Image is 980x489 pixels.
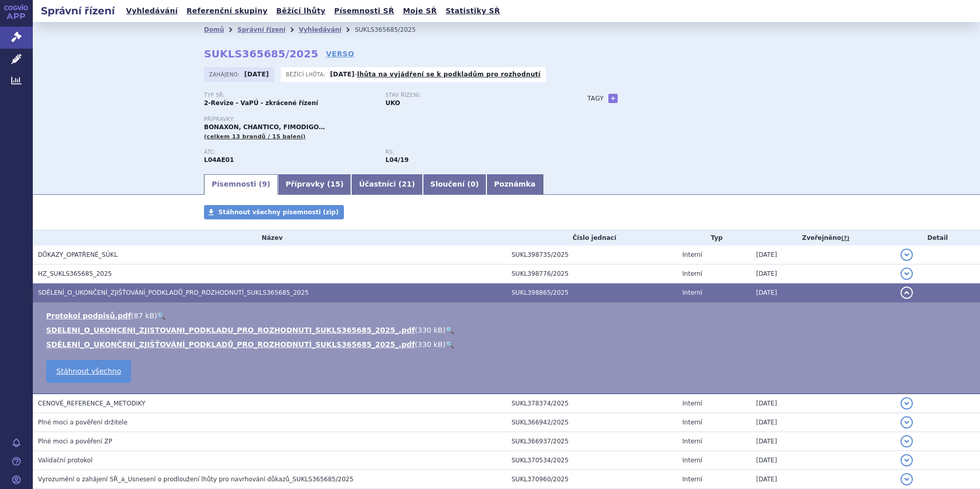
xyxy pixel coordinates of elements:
p: RS: [385,149,557,155]
span: 330 kB [418,340,443,349]
td: [DATE] [751,470,895,489]
p: Přípravky: [204,116,567,123]
td: [DATE] [751,413,895,432]
span: 9 [262,180,267,188]
a: Protokol podpisů.pdf [46,312,131,320]
a: Přípravky (15) [278,174,351,195]
button: detail [901,287,913,299]
td: SUKL378374/2025 [506,394,677,413]
a: Písemnosti SŘ [331,4,397,18]
span: HZ_SUKLS365685_2025 [38,270,112,277]
strong: fingolimod [385,156,409,164]
a: Statistiky SŘ [442,4,503,18]
button: detail [901,416,913,429]
a: Stáhnout všechno [46,360,131,383]
span: 21 [402,180,412,188]
a: SDĚLENÍ_O_UKONČENÍ_ZJIŠŤOVÁNÍ_PODKLADŮ_PRO_ROZHODNUTÍ_SUKLS365685_2025_.pdf [46,340,415,349]
span: SDĚLENÍ_O_UKONČENÍ_ZJIŠŤOVÁNÍ_PODKLADŮ_PRO_ROZHODNUTÍ_SUKLS365685_2025 [38,289,309,296]
td: [DATE] [751,394,895,413]
span: Interní [682,476,702,483]
span: Stáhnout všechny písemnosti (zip) [218,209,339,216]
a: Vyhledávání [299,26,341,33]
span: Interní [682,270,702,277]
span: Zahájeno: [209,70,241,78]
td: [DATE] [751,264,895,283]
th: Číslo jednací [506,230,677,246]
span: Vyrozumění o zahájení SŘ_a_Usnesení o prodloužení lhůty pro navrhování důkazů_SUKLS365685/2025 [38,476,354,483]
a: lhůta na vyjádření se k podkladům pro rozhodnutí [357,71,541,78]
span: Interní [682,251,702,258]
a: + [608,94,618,103]
a: Běžící lhůty [273,4,329,18]
td: [DATE] [751,432,895,451]
li: ( ) [46,339,970,350]
a: Vyhledávání [123,4,181,18]
a: Referenční skupiny [183,4,271,18]
li: ( ) [46,311,970,321]
td: SUKL370960/2025 [506,470,677,489]
td: SUKL398776/2025 [506,264,677,283]
a: Poznámka [486,174,543,195]
td: SUKL366942/2025 [506,413,677,432]
span: Plné moci a pověření držitele [38,419,128,426]
th: Detail [895,230,980,246]
button: detail [901,435,913,447]
button: detail [901,268,913,280]
strong: [DATE] [244,71,269,78]
span: 87 kB [134,312,154,320]
span: Interní [682,289,702,296]
a: Stáhnout všechny písemnosti (zip) [204,205,344,219]
a: Písemnosti (9) [204,174,278,195]
abbr: (?) [841,235,849,242]
th: Zveřejněno [751,230,895,246]
strong: FINGOLIMOD [204,156,234,164]
a: Sloučení (0) [423,174,486,195]
p: ATC: [204,149,375,155]
td: SUKL398735/2025 [506,246,677,264]
td: SUKL370534/2025 [506,451,677,470]
a: 🔍 [445,326,454,334]
span: 330 kB [418,326,443,334]
button: detail [901,397,913,410]
h2: Správní řízení [33,4,123,18]
td: [DATE] [751,283,895,302]
button: detail [901,454,913,466]
span: (celkem 13 brandů / 15 balení) [204,133,305,140]
a: Účastníci (21) [351,174,422,195]
span: Interní [682,419,702,426]
button: detail [901,249,913,261]
strong: [DATE] [330,71,355,78]
strong: SUKLS365685/2025 [204,48,318,60]
span: CENOVÉ_REFERENCE_A_METODIKY [38,400,146,407]
a: 🔍 [445,340,454,349]
td: [DATE] [751,451,895,470]
span: Interní [682,438,702,445]
span: BONAXON, CHANTICO, FIMODIGO… [204,124,325,131]
button: detail [901,473,913,485]
a: SDELENI_O_UKONCENI_ZJISTOVANI_PODKLADU_PRO_ROZHODNUTI_SUKLS365685_2025_.pdf [46,326,415,334]
li: SUKLS365685/2025 [355,22,429,37]
h3: Tagy [587,92,604,105]
a: Správní řízení [237,26,285,33]
a: Domů [204,26,224,33]
a: VERSO [326,49,354,59]
span: Interní [682,400,702,407]
td: SUKL366937/2025 [506,432,677,451]
th: Typ [677,230,751,246]
span: 0 [471,180,476,188]
span: Běžící lhůta: [286,70,328,78]
td: SUKL398865/2025 [506,283,677,302]
strong: UKO [385,99,400,107]
p: Stav řízení: [385,92,557,98]
p: Typ SŘ: [204,92,375,98]
p: - [330,70,541,78]
span: Plné moci a pověření ZP [38,438,112,445]
a: Moje SŘ [400,4,440,18]
strong: 2-Revize - VaPÚ - zkrácené řízení [204,99,318,107]
td: [DATE] [751,246,895,264]
span: DŮKAZY_OPATŘENÉ_SÚKL [38,251,117,258]
li: ( ) [46,325,970,335]
span: 15 [331,180,340,188]
span: Validační protokol [38,457,93,464]
th: Název [33,230,506,246]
